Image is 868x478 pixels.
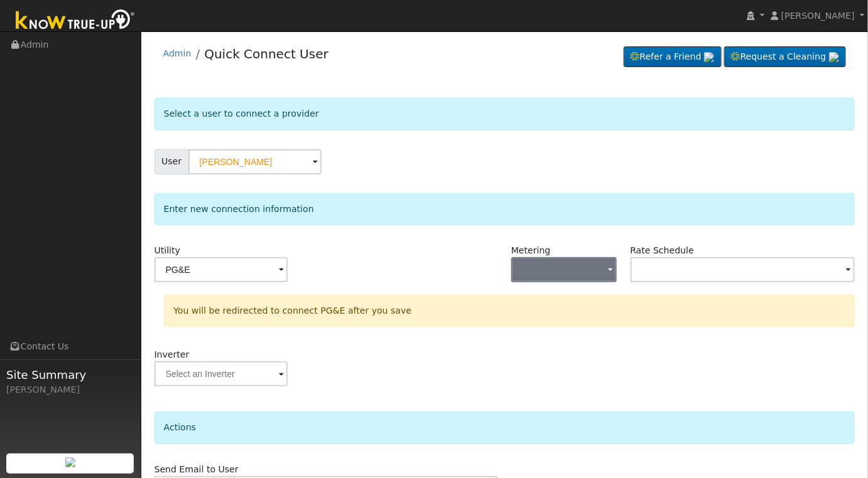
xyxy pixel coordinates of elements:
label: Send Email to User [155,463,239,476]
img: retrieve [704,52,714,62]
label: Utility [155,244,180,257]
label: Inverter [155,348,190,361]
img: Know True-Up [9,7,141,35]
div: Actions [155,412,855,443]
img: retrieve [65,457,75,467]
span: User [155,149,189,174]
span: Site Summary [6,366,134,383]
span: [PERSON_NAME] [781,11,855,21]
input: Select a Utility [155,257,288,282]
input: Select a User [188,149,322,174]
label: Rate Schedule [631,244,694,257]
a: Refer a Friend [624,46,722,68]
a: Admin [163,48,192,58]
label: Metering [511,244,551,257]
img: retrieve [829,52,839,62]
div: You will be redirected to connect PG&E after you save [164,295,855,327]
a: Quick Connect User [204,46,328,61]
div: Select a user to connect a provider [155,98,855,130]
a: Request a Cleaning [724,46,846,68]
div: Enter new connection information [155,193,855,225]
div: [PERSON_NAME] [6,383,134,396]
input: Select an Inverter [155,361,288,386]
